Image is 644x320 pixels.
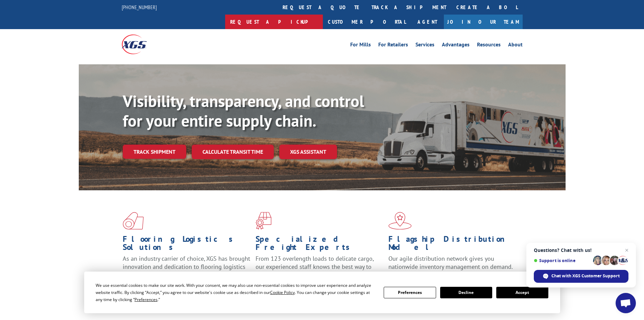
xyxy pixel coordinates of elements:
[444,15,523,29] a: Join Our Team
[388,212,412,230] img: xgs-icon-flagship-distribution-model-red
[411,15,444,29] a: Agent
[388,235,516,255] h1: Flagship Distribution Model
[384,287,436,298] button: Preferences
[496,287,548,298] button: Accept
[534,270,628,283] div: Chat with XGS Customer Support
[122,4,157,10] a: [PHONE_NUMBER]
[623,246,631,254] span: Close chat
[440,287,492,298] button: Decline
[415,42,434,49] a: Services
[442,42,470,49] a: Advantages
[256,212,271,230] img: xgs-icon-focused-on-flooring-red
[270,290,295,295] span: Cookie Policy
[256,235,383,255] h1: Specialized Freight Experts
[135,297,158,302] span: Preferences
[256,255,383,285] p: From 123 overlength loads to delicate cargo, our experienced staff knows the best way to move you...
[123,235,251,255] h1: Flooring Logistics Solutions
[534,258,591,263] span: Support is online
[192,145,274,159] a: Calculate transit time
[508,42,523,49] a: About
[350,42,371,49] a: For Mills
[123,212,144,230] img: xgs-icon-total-supply-chain-intelligence-red
[551,273,620,279] span: Chat with XGS Customer Support
[323,15,411,29] a: Customer Portal
[84,272,560,313] div: Cookie Consent Prompt
[96,282,376,303] div: We use essential cookies to make our site work. With your consent, we may also use non-essential ...
[388,255,513,271] span: Our agile distribution network gives you nationwide inventory management on demand.
[378,42,408,49] a: For Retailers
[123,90,364,131] b: Visibility, transparency, and control for your entire supply chain.
[225,15,323,29] a: Request a pickup
[534,248,628,253] span: Questions? Chat with us!
[123,255,250,279] span: As an industry carrier of choice, XGS has brought innovation and dedication to flooring logistics...
[279,145,337,159] a: XGS ASSISTANT
[123,145,186,159] a: Track shipment
[616,293,636,313] div: Open chat
[477,42,501,49] a: Resources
